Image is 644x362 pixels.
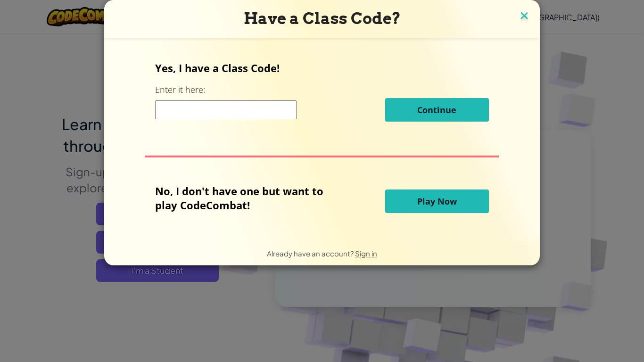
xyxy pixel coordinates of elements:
a: Sign in [355,249,377,258]
label: Enter it here: [155,84,205,96]
span: Already have an account? [267,249,355,258]
span: Continue [417,104,456,115]
button: Continue [385,98,489,122]
p: No, I don't have one but want to play CodeCombat! [155,184,338,212]
img: close icon [518,9,530,24]
span: Play Now [417,196,457,207]
button: Play Now [385,189,489,213]
span: Have a Class Code? [244,9,401,28]
p: Yes, I have a Class Code! [155,61,488,75]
